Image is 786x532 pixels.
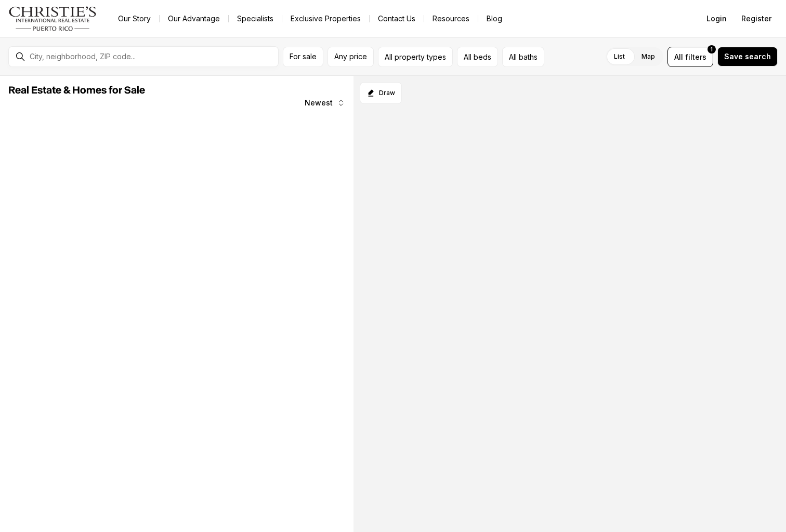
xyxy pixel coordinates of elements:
button: Save search [717,47,778,66]
a: Our Advantage [160,11,228,26]
button: Register [735,8,778,29]
label: Map [633,47,663,66]
span: Save search [724,52,771,61]
button: All beds [457,47,498,67]
a: Resources [424,11,478,26]
button: Allfilters1 [667,47,713,67]
span: Any price [334,52,367,61]
a: Specialists [229,11,282,26]
button: Newest [298,92,351,113]
a: Exclusive Properties [282,11,369,26]
button: For sale [283,47,323,67]
button: Login [700,8,733,29]
button: Start drawing [360,82,402,104]
span: Newest [305,99,333,107]
span: Register [741,15,771,23]
span: 1 [711,45,713,54]
button: Any price [327,47,374,67]
a: Blog [478,11,510,26]
span: For sale [290,52,317,61]
label: List [606,47,633,66]
span: Login [706,15,727,23]
button: Contact Us [370,11,424,26]
a: Our Story [110,11,159,26]
img: logo [8,6,97,31]
button: All property types [378,47,453,67]
button: All baths [502,47,544,67]
span: filters [685,51,706,62]
span: All [674,51,683,62]
span: Real Estate & Homes for Sale [8,85,145,96]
